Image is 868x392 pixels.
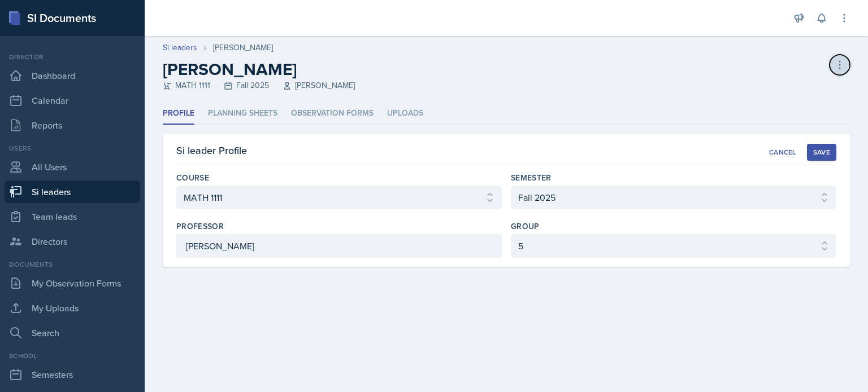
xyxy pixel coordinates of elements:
a: Si leaders [5,180,140,203]
button: Save [807,144,836,161]
a: Semesters [5,363,140,386]
div: MATH 1111 Fall 2025 [PERSON_NAME] [163,80,355,91]
li: Observation Forms [291,103,374,125]
li: Planning Sheets [208,103,277,125]
label: Professor [176,221,224,232]
div: Documents [5,259,140,270]
label: Course [176,172,209,183]
div: Users [5,143,140,153]
h3: Si leader Profile [176,143,247,158]
input: Enter professor [176,234,502,258]
a: Dashboard [5,64,140,87]
a: My Observation Forms [5,272,140,294]
li: Uploads [387,103,423,125]
a: Calendar [5,89,140,112]
a: Reports [5,114,140,136]
div: [PERSON_NAME] [213,42,273,54]
label: Group [511,221,540,232]
div: Cancel [769,148,796,157]
li: Profile [163,103,194,125]
a: Si leaders [163,42,197,54]
div: School [5,351,140,361]
div: Save [813,148,830,157]
label: Semester [511,172,552,183]
div: Director [5,52,140,62]
a: Directors [5,230,140,253]
a: Team leads [5,205,140,228]
a: Search [5,321,140,344]
button: Cancel [763,144,802,161]
h2: [PERSON_NAME] [163,59,355,80]
a: My Uploads [5,297,140,319]
a: All Users [5,156,140,178]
